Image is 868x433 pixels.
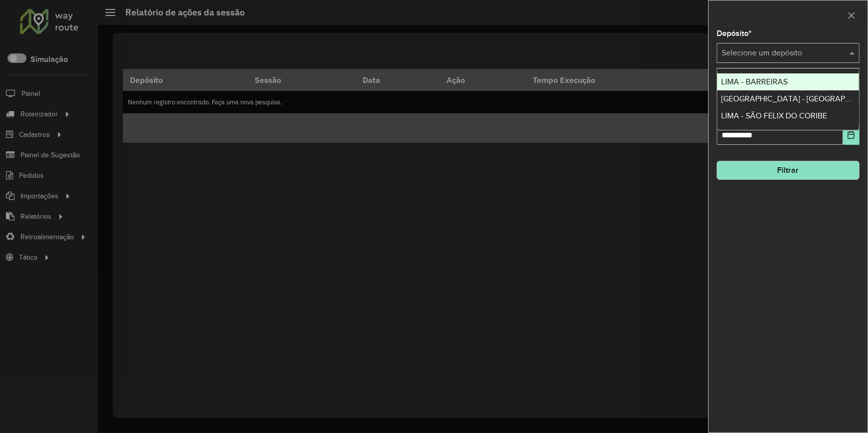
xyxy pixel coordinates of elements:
button: Choose Date [843,125,860,145]
span: LIMA - BARREIRAS [721,77,788,86]
span: LIMA - SÃO FELIX DO CORIBE [721,111,827,120]
label: Depósito [717,27,752,39]
button: Filtrar [717,161,860,180]
ng-dropdown-panel: Options list [717,68,860,130]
